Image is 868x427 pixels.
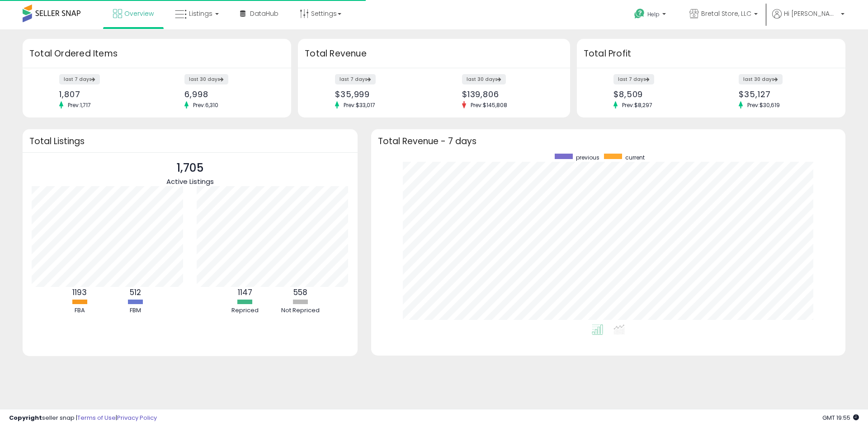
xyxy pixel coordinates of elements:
span: current [625,154,645,161]
div: Not Repriced [274,306,328,315]
b: 1193 [72,287,87,298]
h3: Total Listings [29,138,351,145]
div: 6,998 [184,89,275,99]
div: FBA [52,306,107,315]
span: Prev: $33,017 [339,101,380,109]
h3: Total Profit [584,47,839,60]
h3: Total Revenue [305,47,563,60]
b: 1147 [238,287,252,298]
label: last 7 days [59,74,100,84]
b: 512 [130,287,141,298]
b: 558 [293,287,307,298]
label: last 7 days [613,74,654,84]
div: $35,127 [739,89,830,99]
span: Prev: $8,297 [618,101,657,109]
div: $8,509 [613,89,704,99]
span: Prev: $30,619 [743,101,784,109]
div: $35,999 [335,89,427,99]
span: Prev: 1,717 [63,101,95,109]
label: last 30 days [462,74,506,84]
span: Help [647,10,660,18]
span: Listings [189,9,212,18]
span: Prev: 6,310 [189,101,223,109]
h3: Total Revenue - 7 days [378,138,839,145]
p: 1,705 [166,160,214,177]
label: last 7 days [335,74,376,84]
div: Repriced [218,306,272,315]
div: $139,806 [462,89,554,99]
span: Overview [124,9,154,18]
span: Bretal Store, LLC [701,9,751,18]
span: DataHub [250,9,278,18]
span: Active Listings [166,177,214,186]
label: last 30 days [184,74,228,84]
span: Prev: $145,808 [466,101,512,109]
span: previous [576,154,599,161]
a: Help [627,1,675,29]
i: Get Help [634,8,645,19]
a: Hi [PERSON_NAME] [772,9,844,29]
label: last 30 days [739,74,783,84]
div: FBM [108,306,162,315]
span: Hi [PERSON_NAME] [784,9,838,18]
h3: Total Ordered Items [29,47,284,60]
div: 1,807 [59,89,150,99]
